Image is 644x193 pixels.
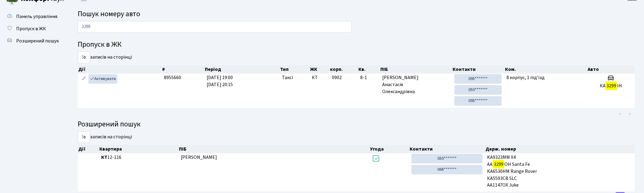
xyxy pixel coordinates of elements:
b: КТ [101,154,107,161]
a: Розширений пошук [3,35,64,47]
span: Пошук номеру авто [78,9,140,19]
th: Тип [279,65,309,74]
select: записів на сторінці [78,52,90,63]
h4: Пропуск в ЖК [78,40,635,49]
span: 8955660 [164,74,181,81]
span: Розширений пошук [16,38,59,44]
th: Держ. номер [485,145,635,153]
th: Квартира [99,145,178,153]
th: Дії [78,145,99,153]
a: Пропуск в ЖК [3,23,64,35]
a: Редагувати [80,74,87,84]
label: записів на сторінці [78,131,132,143]
mark: 3299 [606,82,617,90]
a: Активувати [88,74,117,84]
span: 12-116 [101,154,176,161]
span: Панель управління [16,13,57,20]
span: 8-1 [360,74,377,81]
h4: Розширений пошук [78,120,635,129]
a: Панель управління [3,10,64,23]
span: Таксі [282,74,293,81]
th: Дії [78,65,162,74]
th: Угода [370,145,409,153]
span: KA9323MM X4 АА ОН Santa Fe KA6530HM Range Rover КА5593СВ SLC АА1147ОХ Juke [487,154,632,189]
th: ПІБ [178,145,370,153]
select: записів на сторінці [78,131,90,143]
mark: 3299 [493,160,504,169]
th: Контакти [452,65,504,74]
th: ЖК [309,65,329,74]
span: [PERSON_NAME] Анастасія Олександрівна [382,74,450,95]
th: Період [204,65,279,74]
th: Контакти [409,145,485,153]
span: 8 корпус, 1 під'їзд [507,74,545,81]
label: записів на сторінці [78,52,132,63]
th: Ком. [504,65,587,74]
th: Кв. [358,65,380,74]
th: # [162,65,204,74]
span: Пропуск в ЖК [16,25,46,32]
th: корп. [329,65,358,74]
span: [PERSON_NAME] [181,154,217,161]
h5: КА ІН [589,83,632,89]
span: [DATE] 19:00 [DATE] 20:15 [207,74,233,88]
span: КТ [312,74,327,81]
th: ПІБ [380,65,452,74]
input: Пошук [78,21,352,33]
span: 0902 [332,74,342,81]
th: Авто [587,65,635,74]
